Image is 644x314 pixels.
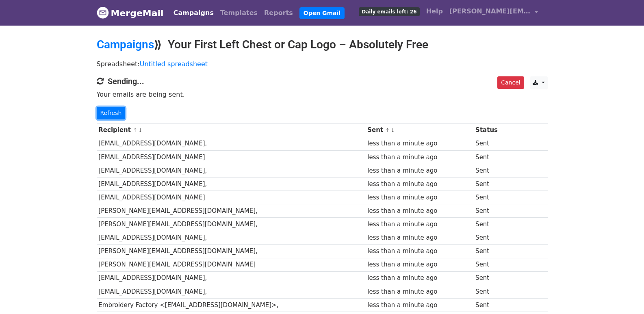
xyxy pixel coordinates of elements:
[603,275,644,314] iframe: Chat Widget
[170,5,217,21] a: Campaigns
[97,298,366,312] td: Embroidery Factory <[EMAIL_ADDRESS][DOMAIN_NAME]>,
[97,6,109,19] img: MergeMail logo
[138,127,143,133] a: ↓
[97,60,548,68] p: Spreadsheet:
[367,193,471,202] div: less than a minute ago
[97,258,366,271] td: [PERSON_NAME][EMAIL_ADDRESS][DOMAIN_NAME]
[366,123,474,137] th: Sent
[133,127,137,133] a: ↑
[367,139,471,148] div: less than a minute ago
[473,285,512,298] td: Sent
[473,123,512,137] th: Status
[97,123,366,137] th: Recipient
[97,271,366,285] td: [EMAIL_ADDRESS][DOMAIN_NAME],
[390,127,395,133] a: ↓
[367,233,471,243] div: less than a minute ago
[473,191,512,204] td: Sent
[97,191,366,204] td: [EMAIL_ADDRESS][DOMAIN_NAME]
[140,60,208,68] a: Untitled spreadsheet
[97,177,366,191] td: [EMAIL_ADDRESS][DOMAIN_NAME],
[497,76,524,89] a: Cancel
[97,4,164,22] a: MergeMail
[97,218,366,231] td: [PERSON_NAME][EMAIL_ADDRESS][DOMAIN_NAME],
[359,7,419,16] span: Daily emails left: 26
[97,150,366,164] td: [EMAIL_ADDRESS][DOMAIN_NAME]
[473,204,512,218] td: Sent
[367,166,471,175] div: less than a minute ago
[473,231,512,245] td: Sent
[367,220,471,229] div: less than a minute ago
[261,5,296,21] a: Reports
[97,285,366,298] td: [EMAIL_ADDRESS][DOMAIN_NAME],
[473,150,512,164] td: Sent
[473,177,512,191] td: Sent
[217,5,261,21] a: Templates
[473,218,512,231] td: Sent
[367,180,471,189] div: less than a minute ago
[97,137,366,150] td: [EMAIL_ADDRESS][DOMAIN_NAME],
[97,231,366,245] td: [EMAIL_ADDRESS][DOMAIN_NAME],
[367,301,471,310] div: less than a minute ago
[97,38,548,52] h2: ⟫ Your First Left Chest or Cap Logo – Absolutely Free
[473,271,512,285] td: Sent
[367,247,471,256] div: less than a minute ago
[97,204,366,218] td: [PERSON_NAME][EMAIL_ADDRESS][DOMAIN_NAME],
[367,153,471,162] div: less than a minute ago
[97,76,548,86] h4: Sending...
[473,164,512,177] td: Sent
[385,127,390,133] a: ↑
[97,164,366,177] td: [EMAIL_ADDRESS][DOMAIN_NAME],
[97,245,366,258] td: [PERSON_NAME][EMAIL_ADDRESS][DOMAIN_NAME],
[473,245,512,258] td: Sent
[473,137,512,150] td: Sent
[299,7,345,19] a: Open Gmail
[446,3,541,22] a: [PERSON_NAME][EMAIL_ADDRESS][DOMAIN_NAME]
[356,3,423,19] a: Daily emails left: 26
[97,38,154,51] a: Campaigns
[97,90,548,99] p: Your emails are being sent.
[367,287,471,297] div: less than a minute ago
[449,6,531,16] span: [PERSON_NAME][EMAIL_ADDRESS][DOMAIN_NAME]
[367,206,471,216] div: less than a minute ago
[97,107,126,119] a: Refresh
[367,273,471,283] div: less than a minute ago
[423,3,446,19] a: Help
[473,298,512,312] td: Sent
[473,258,512,271] td: Sent
[367,260,471,269] div: less than a minute ago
